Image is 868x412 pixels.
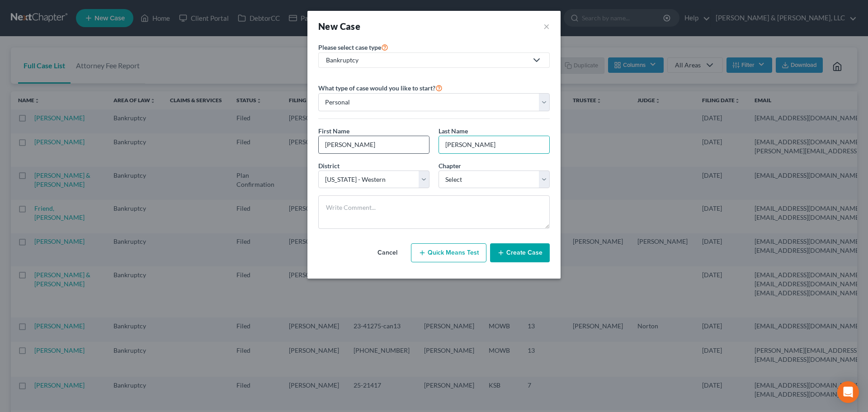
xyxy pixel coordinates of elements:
[318,82,443,93] label: What type of case would you like to start?
[318,162,340,170] span: District
[439,162,461,170] span: Chapter
[490,243,550,262] button: Create Case
[439,136,549,153] input: Enter Last Name
[411,243,486,262] button: Quick Means Test
[837,381,859,403] div: Open Intercom Messenger
[543,20,550,33] button: ×
[368,244,407,262] button: Cancel
[318,43,381,51] span: Please select case type
[326,56,528,65] div: Bankruptcy
[439,127,468,135] span: Last Name
[318,127,349,135] span: First Name
[319,136,429,153] input: Enter First Name
[318,21,360,32] strong: New Case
